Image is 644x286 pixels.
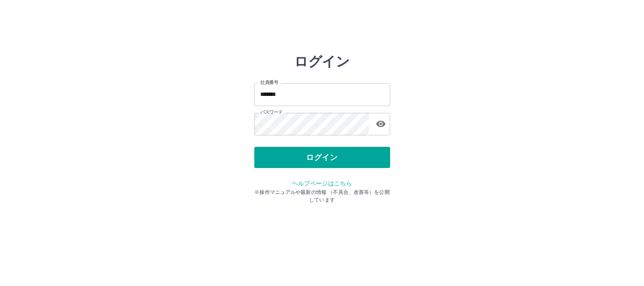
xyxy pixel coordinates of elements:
[260,109,283,115] label: パスワード
[292,180,352,187] a: ヘルプページはこちら
[254,188,390,204] p: ※操作マニュアルや最新の情報 （不具合、改善等）を公開しています
[260,79,278,86] label: 社員番号
[294,53,350,70] h2: ログイン
[254,147,390,168] button: ログイン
